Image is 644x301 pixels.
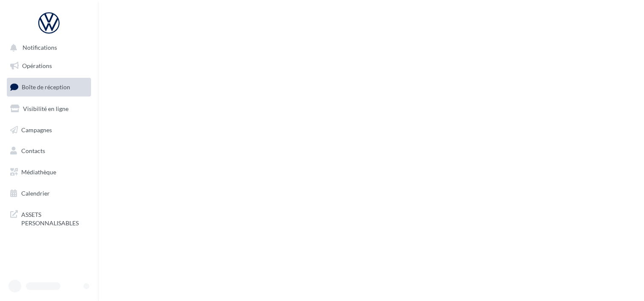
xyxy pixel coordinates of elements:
a: Contacts [5,142,93,160]
a: Boîte de réception [5,78,93,96]
a: Opérations [5,57,93,75]
span: Notifications [23,44,57,51]
span: Médiathèque [21,168,56,176]
span: Boîte de réception [22,83,70,91]
a: Campagnes [5,121,93,139]
span: Contacts [21,147,45,154]
a: Calendrier [5,185,93,202]
a: Visibilité en ligne [5,100,93,118]
span: Calendrier [21,190,50,197]
a: ASSETS PERSONNALISABLES [5,205,93,230]
span: Campagnes [21,126,52,133]
span: Opérations [22,62,52,69]
a: Médiathèque [5,163,93,181]
span: ASSETS PERSONNALISABLES [21,209,88,227]
span: Visibilité en ligne [23,105,68,112]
